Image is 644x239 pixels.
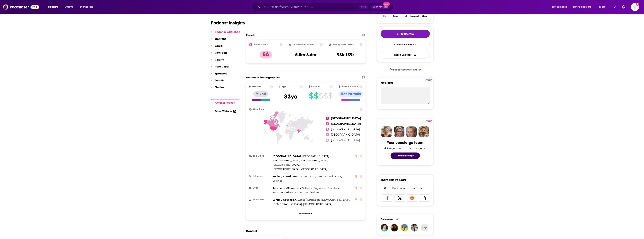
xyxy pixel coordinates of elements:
[293,174,303,179] span: ,
[620,4,626,10] a: Show notifications dropdown
[215,85,224,89] p: Similar
[211,30,240,37] button: Reach & Audience
[303,203,332,206] span: [DEMOGRAPHIC_DATA]
[249,198,271,201] h3: Ethnicities
[302,155,329,158] span: [GEOGRAPHIC_DATA]
[211,72,227,79] button: Sponsors
[273,190,285,195] span: ,
[401,224,408,231] img: INRI81216
[302,187,326,190] span: Software Engineers
[382,194,393,202] a: Share on Facebook
[407,194,418,202] a: Share on Reddit
[295,52,316,58] h3: 5.8m-8.6m
[273,186,301,190] span: ,
[249,175,271,178] h3: Interests
[299,212,310,215] p: Show More
[293,175,302,178] span: Humor
[381,126,392,137] img: Sydney Profile
[404,15,407,17] div: List
[326,117,329,120] span: 1
[273,154,302,158] span: ,
[549,4,572,10] button: open menu
[273,168,327,171] span: [GEOGRAPHIC_DATA], [GEOGRAPHIC_DATA]
[331,133,360,136] span: [GEOGRAPHIC_DATA]
[371,5,390,9] button: Open AdvancedNew
[65,4,73,10] span: Charts
[326,128,329,131] span: 3
[211,99,240,106] button: Contact Podcast
[302,186,327,190] span: ,
[215,72,227,75] p: Sponsors
[211,37,226,44] button: Content
[381,41,430,48] a: Contact This Podcast
[215,110,236,113] a: Open Website
[256,3,397,11] div: Search podcasts, credits, & more...
[284,93,297,100] span: 33 yo
[211,44,223,51] button: Social
[3,3,39,11] img: Podchaser - Follow, Share and Rate Podcasts
[631,3,639,11] button: Show profile menu
[411,224,418,231] img: rosamichell600
[391,224,398,231] img: mthenb
[215,37,226,41] p: Content
[254,43,268,46] h2: Power Score™
[636,3,639,6] svg: Add a profile image
[273,198,297,202] span: ,
[273,175,292,178] span: Society - Work
[273,174,292,179] span: ,
[381,224,388,231] img: jimzhou
[303,175,315,178] span: Romance
[311,85,320,88] span: Income
[337,52,355,58] h3: 93k-139k
[211,65,229,72] button: Rate Card
[253,91,269,97] div: Mixed
[381,30,430,38] button: tell me why sparkleTell Me Why
[391,153,420,159] button: Send a message
[426,120,432,123] img: Podchaser Pro
[422,15,427,17] div: Share
[215,79,224,82] p: Details
[309,93,313,99] span: $
[426,79,432,82] a: Pro website
[273,158,300,163] span: ,
[77,4,98,10] button: open menu
[396,218,400,221] div: 42
[328,93,332,99] span: $
[331,138,360,142] span: [GEOGRAPHIC_DATA]
[406,126,417,137] img: Jules Profile
[47,4,58,10] span: Podcasts
[262,4,359,10] input: Search podcasts, credits, & more...
[631,3,639,11] span: Logged in as BrunswickDigital
[599,4,606,10] span: More
[286,190,299,195] span: ,
[410,15,419,17] div: Bookmark
[211,20,245,26] h1: Podcast Insights
[300,191,319,194] span: Authors/Writers
[386,65,425,74] a: Get this podcast via API
[302,154,330,158] span: ,
[249,155,271,157] h3: Top Cities
[335,175,341,178] span: News
[211,58,224,65] button: Charts
[328,186,339,190] span: ,
[273,191,285,194] span: Managers
[253,108,264,111] span: Countries
[326,133,329,136] span: 4
[611,4,617,10] a: Show notifications dropdown
[298,198,320,202] span: ,
[571,4,597,10] button: open menu
[359,5,368,9] span: Ctrl K
[373,6,388,8] span: Open Advanced
[273,163,300,167] span: ,
[426,79,432,82] img: Podchaser Pro
[394,126,404,137] img: Barbara Profile
[246,229,363,233] h2: Content
[273,198,296,201] span: White / Caucasian
[338,91,363,97] div: Not Parents
[249,210,363,217] button: Show More
[394,194,405,202] a: Share on X/Twitter
[387,140,423,145] div: Your concierge team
